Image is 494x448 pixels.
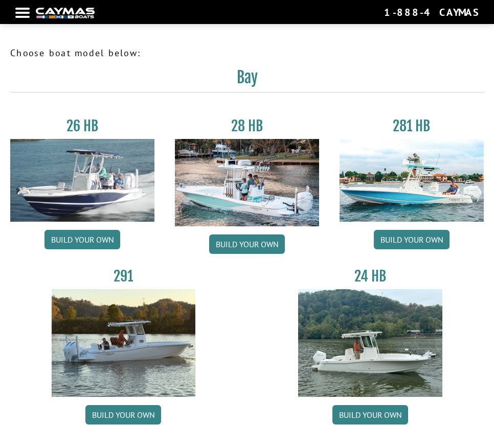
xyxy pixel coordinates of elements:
[175,139,319,226] img: 28_hb_thumbnail_for_caymas_connect.jpg
[175,117,319,135] h3: 28 HB
[10,117,154,135] h3: 26 HB
[209,234,285,254] a: Build your own
[10,68,484,92] h2: Bay
[298,289,442,397] img: 24_HB_thumbnail.jpg
[10,46,484,60] p: Choose boat model below:
[44,230,120,249] a: Build your own
[332,405,408,425] a: Build your own
[298,267,442,285] h3: 24 HB
[340,117,484,135] h3: 281 HB
[340,139,484,222] img: 28-hb-twin.jpg
[52,289,196,397] img: 291_Thumbnail.jpg
[85,405,161,425] a: Build your own
[384,6,479,19] div: 1-888-4CAYMAS
[374,230,450,249] a: Build your own
[36,8,95,18] img: white-logo-c9c8dbefe5ff5ceceb0f0178aa75bf4bb51f6bca0971e226c86eb53dfe498488.png
[52,267,196,285] h3: 291
[10,139,154,222] img: 26_new_photo_resized.jpg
